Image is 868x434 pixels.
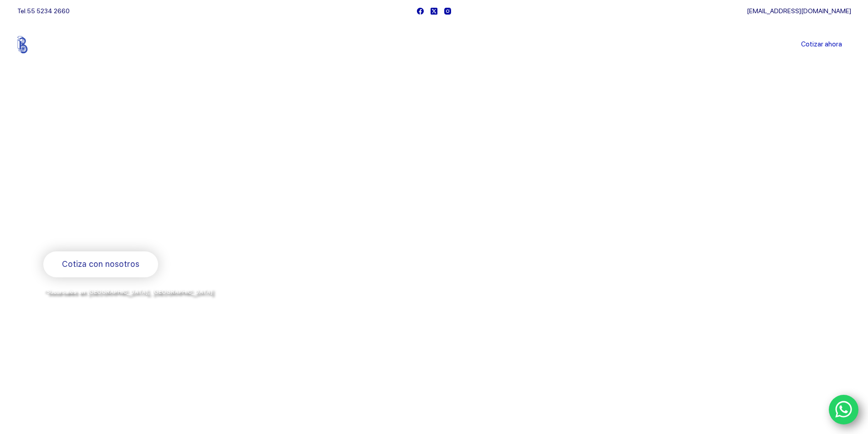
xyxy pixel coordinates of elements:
[43,136,160,147] span: Bienvenido a Balerytodo®
[327,22,541,67] nav: Menu Principal
[62,258,139,271] span: Cotiza con nosotros
[43,228,223,239] span: Rodamientos y refacciones industriales
[829,395,859,425] a: WhatsApp
[43,155,372,218] span: Somos los doctores de la industria
[792,36,851,54] a: Cotizar ahora
[43,288,213,295] span: *Sucursales en [GEOGRAPHIC_DATA], [GEOGRAPHIC_DATA]
[17,7,70,15] span: Tel.
[43,298,264,306] span: y envíos a todo [GEOGRAPHIC_DATA] por la paquetería de su preferencia
[43,251,158,277] a: Cotiza con nosotros
[417,8,424,15] a: Facebook
[431,8,437,15] a: X (Twitter)
[27,7,70,15] a: 55 5234 2660
[747,7,851,15] a: [EMAIL_ADDRESS][DOMAIN_NAME]
[444,8,451,15] a: Instagram
[17,36,74,53] img: Balerytodo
